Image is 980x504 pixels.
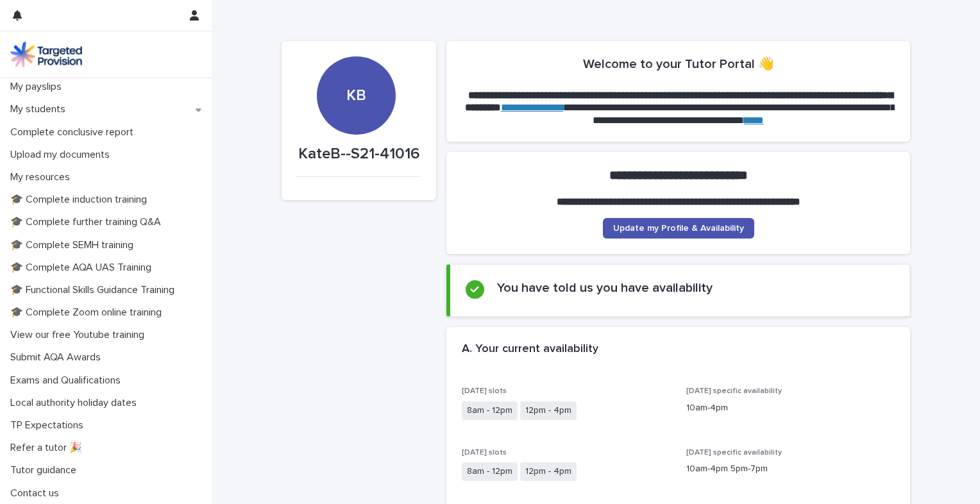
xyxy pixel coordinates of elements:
p: View our free Youtube training [5,329,155,341]
p: 🎓 Complete further training Q&A [5,216,171,228]
p: Upload my documents [5,149,120,161]
p: Submit AQA Awards [5,351,111,364]
p: 🎓 Complete Zoom online training [5,307,172,319]
a: Update my Profile & Availability [603,218,754,239]
p: Complete conclusive report [5,126,144,139]
span: 12pm - 4pm [520,462,577,481]
p: 🎓 Complete AQA UAS Training [5,262,162,274]
img: M5nRWzHhSzIhMunXDL62 [10,42,82,67]
h2: Welcome to your Tutor Portal 👋 [583,56,774,72]
p: My resources [5,171,80,183]
p: 🎓 Complete induction training [5,194,157,206]
p: TP Expectations [5,419,94,432]
p: 10am-4pm [686,401,895,415]
p: 🎓 Functional Skills Guidance Training [5,284,185,296]
span: [DATE] specific availability [686,449,782,457]
p: KateB--S21-41016 [297,145,421,164]
span: Update my Profile & Availability [613,224,744,233]
span: [DATE] specific availability [686,387,782,395]
h2: A. Your current availability [462,342,598,357]
p: My payslips [5,81,72,93]
p: Contact us [5,487,69,500]
p: Refer a tutor 🎉 [5,442,92,454]
h2: You have told us you have availability [497,280,713,296]
p: 🎓 Complete SEMH training [5,239,144,251]
p: Exams and Qualifications [5,374,131,387]
span: [DATE] slots [462,387,507,395]
span: [DATE] slots [462,449,507,457]
span: 8am - 12pm [462,401,518,420]
p: Local authority holiday dates [5,397,147,409]
p: My students [5,103,76,115]
p: Tutor guidance [5,464,87,476]
span: 12pm - 4pm [520,401,577,420]
div: KB [317,8,395,105]
p: 10am-4pm 5pm-7pm [686,462,895,476]
span: 8am - 12pm [462,462,518,481]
